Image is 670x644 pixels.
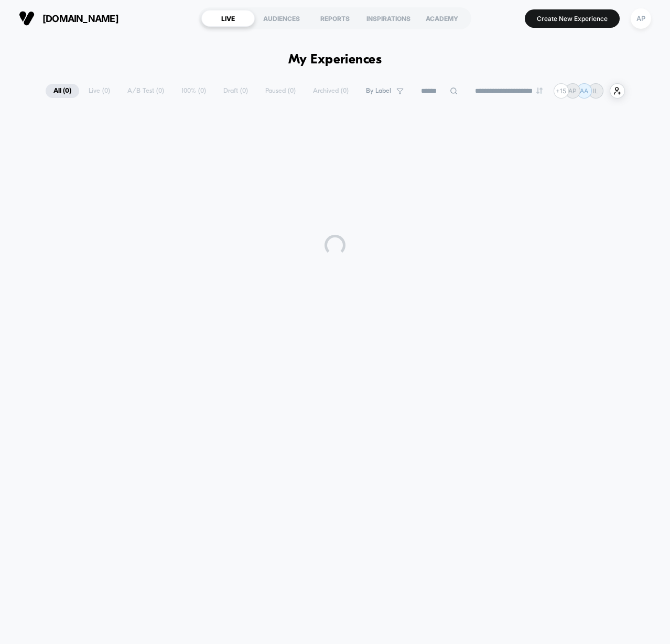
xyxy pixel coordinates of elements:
[16,10,122,27] button: [DOMAIN_NAME]
[308,10,362,27] div: REPORTS
[568,87,577,95] p: AP
[593,87,598,95] p: IL
[628,8,654,29] button: AP
[580,87,588,95] p: AA
[201,10,255,27] div: LIVE
[525,9,620,28] button: Create New Experience
[288,52,382,68] h1: My Experiences
[536,88,543,94] img: end
[46,84,79,98] span: All ( 0 )
[255,10,308,27] div: AUDIENCES
[554,83,569,99] div: + 15
[415,10,469,27] div: ACADEMY
[631,8,651,29] div: AP
[19,10,35,26] img: Visually logo
[366,87,391,95] span: By Label
[362,10,415,27] div: INSPIRATIONS
[42,13,118,24] span: [DOMAIN_NAME]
